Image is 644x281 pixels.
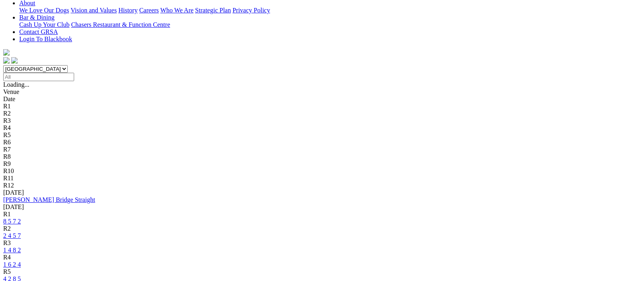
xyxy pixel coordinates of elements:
[19,21,69,28] a: Cash Up Your Club
[71,21,170,28] a: Chasers Restaurant & Function Centre
[3,189,641,196] div: [DATE]
[3,139,641,146] div: R6
[19,7,641,14] div: About
[11,57,18,64] img: twitter.svg
[3,81,29,88] span: Loading...
[118,7,137,14] a: History
[3,153,641,160] div: R8
[3,175,641,182] div: R11
[3,247,21,253] a: 1 4 8 2
[19,7,69,14] a: We Love Our Dogs
[3,182,641,189] div: R12
[19,21,641,28] div: Bar & Dining
[3,103,641,110] div: R1
[139,7,159,14] a: Careers
[3,218,21,225] a: 8 5 7 2
[3,88,641,96] div: Venue
[3,232,21,239] a: 2 4 5 7
[3,160,641,167] div: R9
[71,7,117,14] a: Vision and Values
[3,117,641,124] div: R3
[3,211,641,218] div: R1
[3,239,641,247] div: R3
[19,36,72,42] a: Login To Blackbook
[232,7,270,14] a: Privacy Policy
[3,261,21,268] a: 1 6 2 4
[3,124,641,132] div: R4
[3,203,641,211] div: [DATE]
[3,254,641,261] div: R4
[19,14,55,21] a: Bar & Dining
[3,132,641,139] div: R5
[160,7,194,14] a: Who We Are
[3,57,10,64] img: facebook.svg
[3,49,10,56] img: logo-grsa-white.png
[3,96,641,103] div: Date
[3,268,641,275] div: R5
[3,146,641,153] div: R7
[3,196,95,203] a: [PERSON_NAME] Bridge Straight
[19,28,58,35] a: Contact GRSA
[195,7,231,14] a: Strategic Plan
[3,225,641,232] div: R2
[3,73,74,81] input: Select date
[3,110,641,117] div: R2
[3,167,641,175] div: R10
